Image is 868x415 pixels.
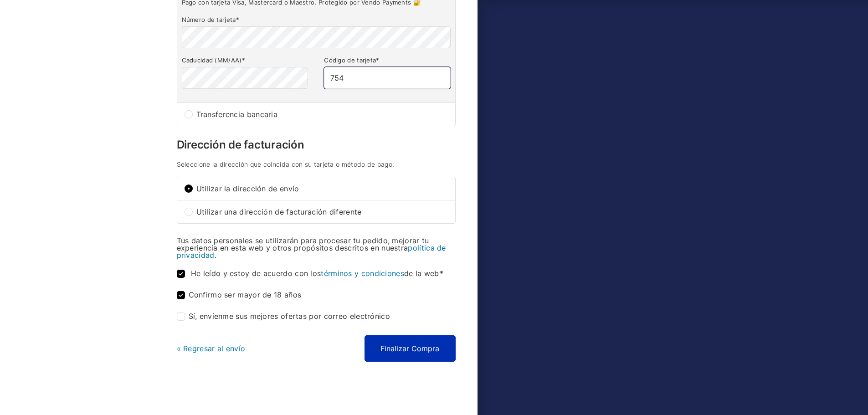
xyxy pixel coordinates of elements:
[196,208,448,215] span: Utilizar una dirección de facturación diferente
[182,16,451,24] label: Número de tarjeta
[177,139,456,150] h3: Dirección de facturación
[182,56,308,64] label: Caducidad (MM/AA)
[177,237,456,259] p: Tus datos personales se utilizarán para procesar tu pedido, mejorar tu experiencia en esta web y ...
[177,270,185,278] input: He leído y estoy de acuerdo con lostérminos y condicionesde la web
[177,344,246,353] a: « Regresar al envío
[321,269,404,278] a: términos y condiciones
[177,313,390,321] label: Sí, envíenme sus mejores ofertas por correo electrónico
[324,56,450,64] label: Código de tarjeta
[191,269,443,278] span: He leído y estoy de acuerdo con los de la web
[324,67,450,89] input: CVV
[196,111,448,118] span: Transferencia bancaria
[177,243,446,260] a: política de privacidad
[177,161,456,168] h4: Seleccione la dirección que coincida con su tarjeta o método de pago.
[177,291,302,299] label: Confirmo ser mayor de 18 años
[196,185,448,192] span: Utilizar la dirección de envío
[177,313,185,321] input: Sí, envíenme sus mejores ofertas por correo electrónico
[365,335,456,362] button: Finalizar Compra
[177,291,185,299] input: Confirmo ser mayor de 18 años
